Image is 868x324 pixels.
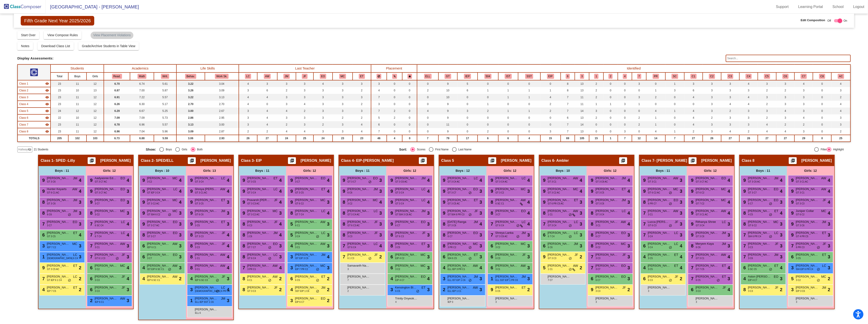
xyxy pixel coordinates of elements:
td: 3 [758,80,776,87]
td: 2 [589,87,603,94]
td: 3 [721,80,740,87]
td: 3 [632,80,646,87]
span: Class 3 [19,95,28,99]
td: 4 [739,101,758,108]
button: Print Students Details [419,157,427,164]
td: 12 [87,94,104,101]
td: 3 [721,87,740,94]
td: 24 [51,108,68,114]
th: Class 8 [813,72,831,80]
td: 0 [540,80,561,87]
button: C5 [764,74,770,79]
button: 6 [566,74,570,79]
th: Academics [104,64,176,72]
td: 2 [540,101,561,108]
td: 3 [353,94,371,101]
button: Notes [17,42,33,50]
td: 23 [51,87,68,94]
td: 3 [333,87,353,94]
th: Instructional Support Team [498,72,518,80]
span: View Compose Rules [47,33,78,37]
button: EO [320,74,326,79]
td: 4 [721,101,740,108]
td: 3.26 [176,87,205,94]
th: Staff Child [665,72,684,80]
th: Asian [575,72,589,80]
td: 6 [257,87,277,94]
td: 3 [313,94,333,101]
th: Gifted and Talented [438,72,457,80]
button: View Compose Rules [44,31,81,39]
button: ET [359,74,365,79]
td: 4 [257,94,277,101]
th: Last Teacher [239,64,371,72]
span: Notes [21,44,29,48]
button: AC [838,74,844,79]
button: AW [264,74,271,79]
a: Logout [850,3,868,10]
td: 9 [438,101,457,108]
td: 10 [68,87,87,94]
td: 0 [498,80,518,87]
th: Class 3 [721,72,740,80]
td: 3 [296,87,313,94]
button: Print Students Details [789,157,797,164]
td: 2 [589,80,603,87]
td: 2 [353,101,371,108]
td: 1 [646,87,665,94]
td: 1 [498,94,518,101]
td: 1 [478,87,498,94]
td: 0 [603,87,618,94]
td: 3 [831,87,850,94]
td: 1 [632,101,646,108]
td: 12 [68,108,87,114]
span: Edit Composition [801,18,825,23]
td: 5.87 [154,87,177,94]
td: 0 [457,101,478,108]
td: 3 [776,94,795,101]
button: Print Students Details [689,157,697,164]
td: 0 [813,80,831,87]
td: 7.22 [130,94,154,101]
td: 4 [739,80,758,87]
td: 0 [646,80,665,87]
th: Class 4 [739,72,758,80]
mat-chip: View Placement Violations [91,32,133,39]
td: 2 [417,87,438,94]
button: Behav. [185,74,196,79]
td: 0 [603,94,618,101]
td: 3.22 [176,80,205,87]
td: 0 [518,80,540,87]
mat-icon: picture_as_pdf [490,158,495,165]
td: 4 [540,94,561,101]
span: Class 1 [19,82,28,86]
td: 6.74 [130,80,154,87]
td: 8 [561,87,575,94]
button: 504 [484,74,492,79]
button: IEP [464,74,471,79]
td: 10 [438,94,457,101]
td: 3 [239,87,257,94]
span: [GEOGRAPHIC_DATA] - [PERSON_NAME] [46,3,139,10]
td: 5 [457,80,478,87]
span: Class 2 [19,88,28,93]
button: 1 [594,74,598,79]
th: Placement [371,64,417,72]
td: 3 [257,80,277,87]
span: Display Assessments: [17,56,53,60]
td: 23 [51,101,68,108]
td: 3 [333,94,353,101]
th: Individualized Education Plan [457,72,478,80]
td: 3 [703,87,721,94]
button: C3 [727,74,733,79]
td: 4 [371,87,387,94]
td: 0 [417,80,438,87]
button: JM [283,74,290,79]
td: 3 [794,87,813,94]
td: No teacher - EIP-Tricia [18,101,51,108]
td: 3 [296,80,313,87]
button: Print Students Details [188,157,196,164]
td: 0 [813,101,831,108]
mat-icon: visibility [45,89,49,92]
mat-icon: picture_as_pdf [690,158,695,165]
